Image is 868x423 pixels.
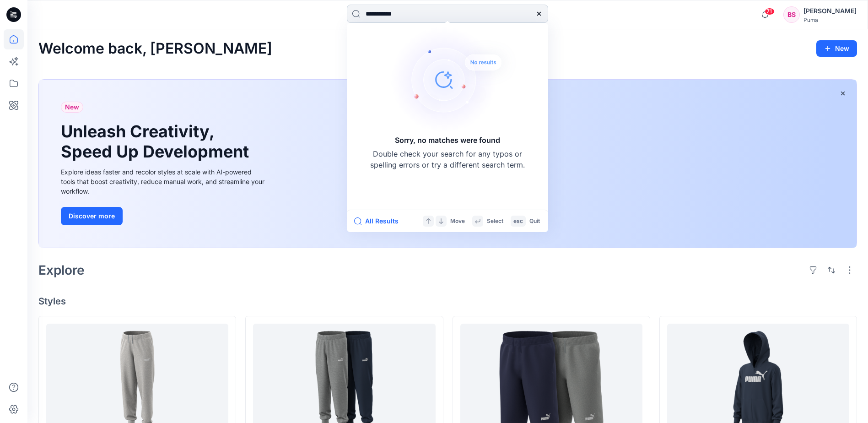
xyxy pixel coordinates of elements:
button: New [816,40,857,57]
h5: Sorry, no matches were found [395,135,500,146]
p: Double check your search for any typos or spelling errors or try a different search term. [370,148,525,170]
button: All Results [354,216,404,227]
button: Discover more [61,207,123,225]
p: Quit [529,217,540,226]
div: Puma [803,16,857,23]
h1: Unleash Creativity, Speed Up Development [61,122,253,161]
img: Sorry, no matches were found [391,25,519,135]
span: 71 [765,8,775,15]
span: New [65,102,79,113]
h2: Explore [38,263,85,277]
p: esc [513,217,523,226]
p: Select [487,217,503,226]
p: Move [450,217,465,226]
h4: Styles [38,296,857,307]
a: Discover more [61,207,267,225]
div: Explore ideas faster and recolor styles at scale with AI-powered tools that boost creativity, red... [61,167,267,196]
div: BS [783,6,800,23]
div: [PERSON_NAME] [803,5,857,16]
h2: Welcome back, [PERSON_NAME] [38,40,272,57]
